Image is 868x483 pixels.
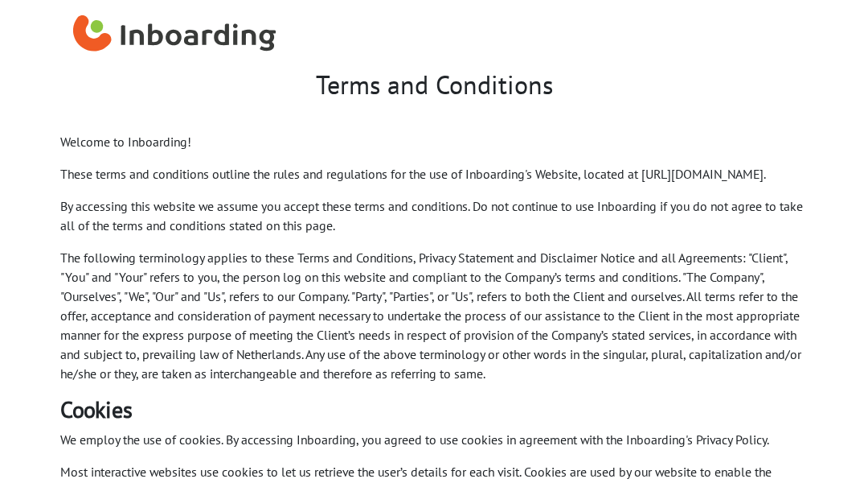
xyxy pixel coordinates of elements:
a: Inboarding Home Page [73,6,276,63]
p: By accessing this website we assume you accept these terms and conditions. Do not continue to use... [60,196,808,235]
p: We employ the use of cookies. By accessing Inboarding, you agreed to use cookies in agreement wit... [60,430,808,449]
img: Inboarding Home [73,10,276,59]
p: The following terminology applies to these Terms and Conditions, Privacy Statement and Disclaimer... [60,248,808,383]
p: These terms and conditions outline the rules and regulations for the use of Inboarding's Website,... [60,164,808,184]
strong: Cookies [60,394,133,424]
p: Welcome to Inboarding! [60,132,808,151]
h2: Terms and Conditions [60,69,808,100]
